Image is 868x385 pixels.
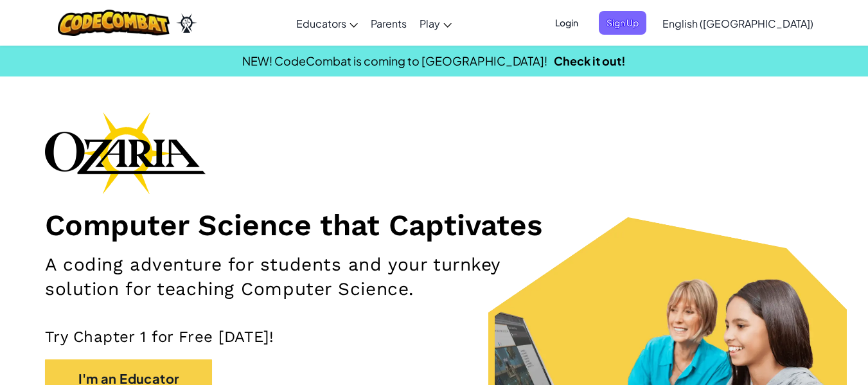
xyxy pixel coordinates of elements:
[45,207,823,243] h1: Computer Science that Captivates
[662,17,813,30] span: English ([GEOGRAPHIC_DATA])
[420,17,440,30] span: Play
[547,11,586,35] button: Login
[58,10,170,36] img: CodeCombat logo
[290,6,364,40] a: Educators
[413,6,458,40] a: Play
[656,6,820,40] a: English ([GEOGRAPHIC_DATA])
[554,53,626,68] a: Check it out!
[364,6,413,40] a: Parents
[242,53,547,68] span: NEW! CodeCombat is coming to [GEOGRAPHIC_DATA]!
[176,13,197,33] img: Ozaria
[45,253,566,301] h2: A coding adventure for students and your turnkey solution for teaching Computer Science.
[599,11,646,35] button: Sign Up
[45,112,206,194] img: Ozaria branding logo
[296,17,346,30] span: Educators
[45,327,823,346] p: Try Chapter 1 for Free [DATE]!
